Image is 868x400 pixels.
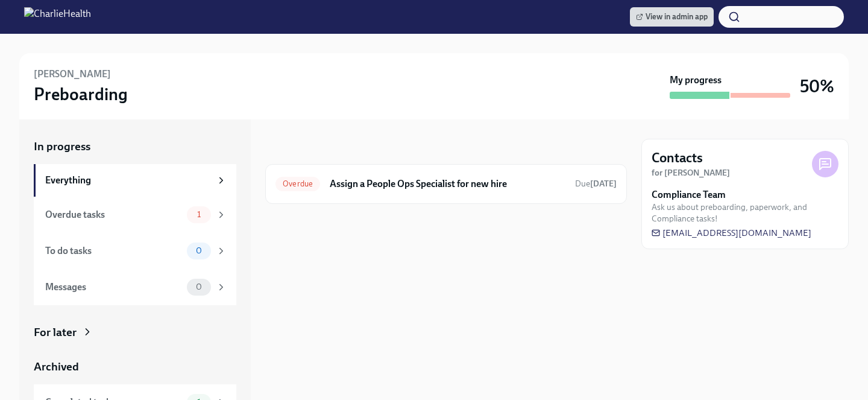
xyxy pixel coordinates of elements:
a: Overdue tasks1 [34,197,236,233]
a: For later [34,325,236,340]
div: For later [34,325,77,340]
a: In progress [34,139,236,154]
strong: for [PERSON_NAME] [652,168,730,178]
span: Overdue [275,179,320,188]
div: In progress [265,139,322,154]
strong: [DATE] [590,179,617,189]
span: September 23rd, 2025 09:00 [575,178,617,189]
a: Messages0 [34,269,236,305]
h6: Assign a People Ops Specialist for new hire [330,177,565,191]
h6: [PERSON_NAME] [34,68,111,81]
div: Messages [45,281,182,294]
strong: My progress [670,74,722,87]
h3: Preboarding [34,83,128,105]
div: Everything [45,174,211,187]
img: CharlieHealth [24,7,91,27]
strong: Compliance Team [652,188,726,202]
h4: Contacts [652,149,703,167]
a: To do tasks0 [34,233,236,269]
span: Ask us about preboarding, paperwork, and Compliance tasks! [652,202,838,224]
span: Due [575,179,617,189]
span: 1 [190,210,208,219]
span: View in admin app [636,11,708,23]
a: [EMAIL_ADDRESS][DOMAIN_NAME] [652,227,811,239]
div: To do tasks [45,244,182,258]
span: 0 [189,282,209,291]
div: Overdue tasks [45,208,182,221]
a: Archived [34,359,236,375]
a: OverdueAssign a People Ops Specialist for new hireDue[DATE] [275,174,617,194]
a: Everything [34,164,236,197]
h3: 50% [800,75,834,97]
span: 0 [189,246,209,255]
a: View in admin app [630,7,714,27]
